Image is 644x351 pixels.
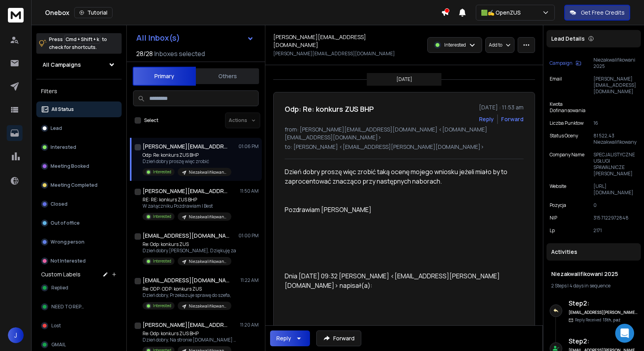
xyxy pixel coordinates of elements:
[550,183,566,196] p: website
[189,214,227,220] p: Niezakwalifikowani 2025
[136,34,180,42] h1: All Inbox(s)
[569,282,610,289] span: 4 days in sequence
[51,304,86,310] span: NEED TO REPLY
[479,115,494,123] button: Reply
[550,215,557,221] p: NIP
[143,203,231,209] p: W załączniku Pozdrawiam | Best
[36,57,122,73] button: All Campaigns
[143,197,231,203] p: RE: RE: konkurs ZUS BHP
[143,143,229,150] h1: [PERSON_NAME][EMAIL_ADDRESS][DOMAIN_NAME]
[569,310,638,315] h6: [EMAIL_ADDRESS][PERSON_NAME][DOMAIN_NAME]
[51,239,84,245] p: Wrong person
[270,330,310,346] button: Reply
[51,144,76,150] p: Interested
[49,36,107,51] p: Press to check for shortcuts.
[8,327,24,343] button: J
[189,169,227,175] p: Niezakwalifikowani 2025
[41,270,81,278] h3: Custom Labels
[593,183,638,196] p: [URL][DOMAIN_NAME]
[130,30,260,46] button: All Inbox(s)
[551,35,585,43] p: Lead Details
[143,187,229,195] h1: [PERSON_NAME][EMAIL_ADDRESS][DOMAIN_NAME]
[36,101,122,117] button: All Status
[593,133,638,145] p: 81 522,43 Niezakwalifikowany
[551,283,636,289] div: |
[144,117,158,124] label: Select
[238,143,259,150] p: 01:06 PM
[273,51,395,57] p: [PERSON_NAME][EMAIL_ADDRESS][DOMAIN_NAME]
[551,270,636,278] h1: Niezakwalifikowani 2025
[501,115,524,123] div: Forward
[481,9,524,17] p: 🟩✍️ OpenZUS
[36,158,122,174] button: Meeting Booked
[593,76,638,95] p: [PERSON_NAME][EMAIL_ADDRESS][DOMAIN_NAME]
[550,101,596,114] p: Kwota Dofinansowania
[593,202,638,208] p: 0
[143,241,236,248] p: Re: Odp: konkurs ZUS
[276,334,291,342] div: Reply
[36,177,122,193] button: Meeting Completed
[36,234,122,250] button: Wrong person
[593,215,638,221] p: 315 7122972848
[36,139,122,155] button: Interested
[550,133,578,145] p: Status Oceny
[51,220,80,226] p: Out of office
[153,303,171,309] p: Interested
[51,285,68,291] span: Replied
[285,103,374,114] h1: Odp: Re: konkurs ZUS BHP
[51,182,98,188] p: Meeting Completed
[154,49,205,58] h3: Inboxes selected
[36,253,122,269] button: Not Interested
[396,76,412,83] p: [DATE]
[550,57,581,69] button: Campaign
[189,259,227,265] p: Niezakwalifikowani 2025
[285,205,515,214] div: Pozdrawiam [PERSON_NAME]
[143,248,236,254] p: Dzień dobry [PERSON_NAME], Dziękuję za
[240,322,259,328] p: 11:20 AM
[136,49,153,58] span: 28 / 28
[285,167,515,186] div: Dzień dobry proszę więc zrobić taką ocenę mojego wniosku jeżeli miało by to zaprocentować znacząc...
[550,202,566,208] p: Pozycja
[143,152,231,158] p: Odp: Re: konkurs ZUS BHP
[551,282,567,289] span: 2 Steps
[196,68,259,85] button: Others
[143,321,229,329] h1: [PERSON_NAME][EMAIL_ADDRESS][PERSON_NAME][DOMAIN_NAME]
[143,330,237,337] p: Re: Odp: konkurs ZUS BHP
[189,303,227,309] p: Niezakwalifikowani 2025
[143,292,231,298] p: Dzień dobry, Przekazuje sprawę do szefa,
[593,152,638,177] p: SPECJALISTYCZNE USŁUGI SPAWALNICZE [PERSON_NAME]
[550,76,562,95] p: Email
[285,126,524,141] p: from: [PERSON_NAME][EMAIL_ADDRESS][DOMAIN_NAME] <[DOMAIN_NAME][EMAIL_ADDRESS][DOMAIN_NAME]>
[593,227,638,234] p: 2171
[133,67,196,86] button: Primary
[550,60,573,66] p: Campaign
[36,280,122,296] button: Replied
[43,61,81,69] h1: All Campaigns
[36,318,122,334] button: Lost
[51,106,74,113] p: All Status
[143,232,229,240] h1: [EMAIL_ADDRESS][DOMAIN_NAME]
[603,317,620,323] span: 13th, paź
[51,125,62,131] p: Lead
[546,243,641,261] div: Activities
[51,201,68,207] p: Closed
[64,35,100,44] span: Cmd + Shift + k
[489,42,502,48] p: Add to
[479,103,524,111] p: [DATE] : 11:53 am
[143,276,229,284] h1: [EMAIL_ADDRESS][DOMAIN_NAME]
[51,258,86,264] p: Not Interested
[569,298,638,308] h6: Step 2 :
[238,233,259,239] p: 01:00 PM
[36,299,122,315] button: NEED TO REPLY
[581,9,625,17] p: Get Free Credits
[593,120,638,126] p: 16
[240,188,259,194] p: 11:50 AM
[316,330,361,346] button: Forward
[51,163,89,169] p: Meeting Booked
[51,323,61,329] span: Lost
[615,324,634,343] div: Open Intercom Messenger
[285,143,524,151] p: to: [PERSON_NAME] <[EMAIL_ADDRESS][PERSON_NAME][DOMAIN_NAME]>
[285,262,515,300] p: Dnia [DATE] 09:32 [PERSON_NAME] <[EMAIL_ADDRESS][PERSON_NAME][DOMAIN_NAME]> napisał(a):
